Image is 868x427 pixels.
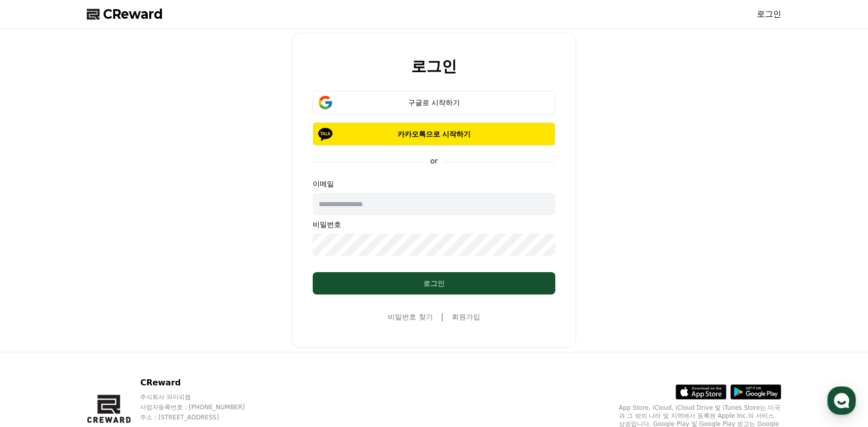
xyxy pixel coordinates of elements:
[313,91,555,114] button: 구글로 시작하기
[327,97,541,108] div: 구글로 시작하기
[411,58,457,75] h2: 로그인
[313,179,555,189] p: 이메일
[424,156,444,166] p: or
[140,413,264,421] p: 주소 : [STREET_ADDRESS]
[313,272,555,294] button: 로그인
[388,312,432,322] a: 비밀번호 찾기
[441,311,444,323] span: |
[452,312,480,322] a: 회원가입
[333,278,535,288] div: 로그인
[140,403,264,411] p: 사업자등록번호 : [PHONE_NUMBER]
[327,129,541,139] p: 카카오톡으로 시작하기
[140,393,264,401] p: 주식회사 와이피랩
[87,6,163,22] a: CReward
[313,219,555,229] p: 비밀번호
[140,377,264,389] p: CReward
[313,122,555,146] button: 카카오톡으로 시작하기
[757,8,781,20] a: 로그인
[103,6,163,22] span: CReward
